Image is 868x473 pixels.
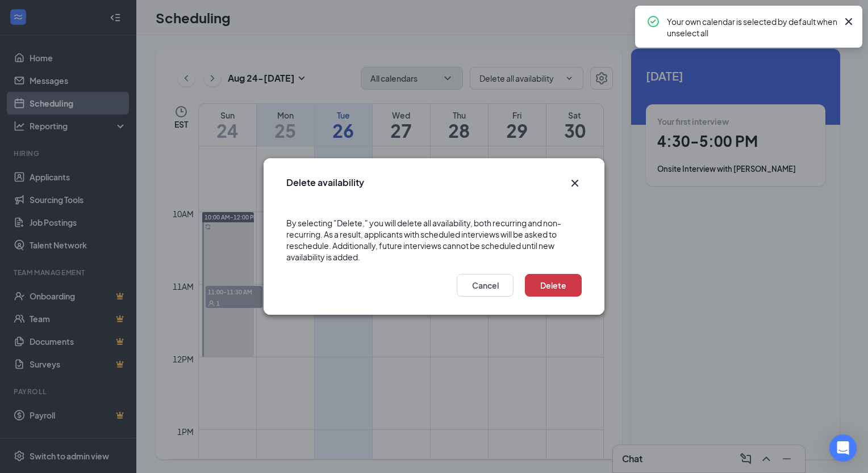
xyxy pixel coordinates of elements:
svg: CheckmarkCircle [646,15,660,28]
button: Delete [525,274,582,297]
svg: Cross [568,176,582,190]
div: Your own calendar is selected by default when unselect all [667,15,837,39]
h3: Delete availability [286,176,364,189]
div: By selecting "Delete," you will delete all availability, both recurring and non-recurring. As a r... [286,217,582,263]
button: Cancel [457,274,514,297]
svg: Cross [842,15,856,28]
div: Open Intercom Messenger [829,434,857,462]
button: Close [568,176,582,190]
